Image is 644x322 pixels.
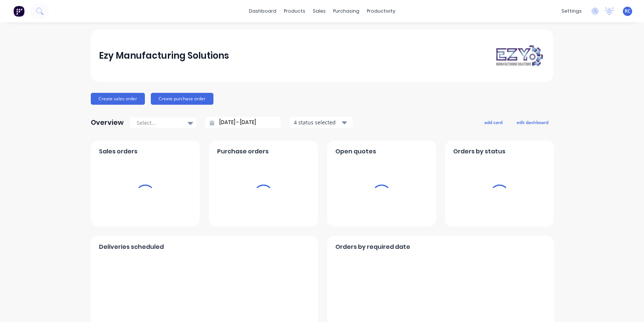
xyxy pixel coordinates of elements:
img: Factory [13,6,24,17]
div: Overview [91,115,124,130]
div: Ezy Manufacturing Solutions [99,48,229,63]
button: Create sales order [91,93,145,105]
div: sales [309,6,329,17]
button: 4 status selected [290,117,353,128]
span: Open quotes [335,147,376,156]
button: edit dashboard [512,117,553,127]
div: products [280,6,309,17]
span: Orders by required date [335,243,410,251]
img: Ezy Manufacturing Solutions [493,43,545,68]
span: Sales orders [99,147,137,156]
button: add card [479,117,507,127]
span: Orders by status [453,147,505,156]
div: purchasing [329,6,363,17]
span: Deliveries scheduled [99,243,164,251]
div: productivity [363,6,399,17]
button: Create purchase order [151,93,213,105]
span: RC [625,8,631,14]
div: 4 status selected [294,118,341,126]
div: settings [558,6,585,17]
span: Purchase orders [217,147,269,156]
a: dashboard [245,6,280,17]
